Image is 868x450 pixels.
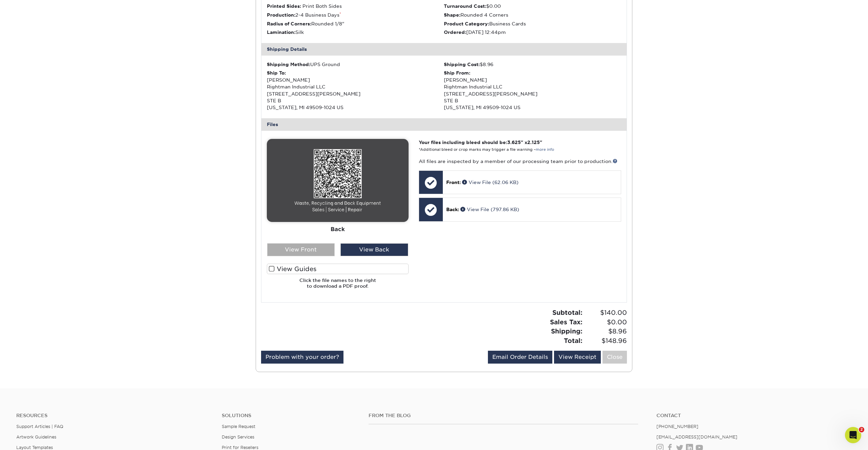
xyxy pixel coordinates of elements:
[554,351,601,364] a: View Receipt
[585,327,627,336] span: $8.96
[859,427,864,432] span: 2
[222,445,258,450] a: Print for Resellers
[444,69,621,111] div: [PERSON_NAME] Rightman Industrial LLC [STREET_ADDRESS][PERSON_NAME] STE B [US_STATE], MI 49509-10...
[267,243,335,256] div: View Front
[460,207,519,212] a: View File (797.86 KB)
[302,3,342,9] span: Print Both Sides
[369,413,638,418] h4: From the Blog
[419,147,554,152] small: *Additional bleed or crop marks may trigger a file warning –
[261,118,627,130] div: Files
[16,434,56,439] a: Artwork Guidelines
[444,3,621,9] li: $0.00
[267,278,409,294] h6: Click the file names to the right to download a PDF proof.
[488,351,552,364] a: Email Order Details
[419,158,621,165] p: All files are inspected by a member of our processing team prior to production.
[267,21,311,26] strong: Radius of Corners:
[656,413,852,418] a: Contact
[261,351,343,364] a: Problem with your order?
[267,70,286,76] strong: Ship To:
[267,3,301,9] strong: Printed Sides:
[267,222,409,237] div: Back
[527,140,540,145] span: 2.125
[444,12,621,18] li: Rounded 4 Corners
[444,3,486,9] strong: Turnaround Cost:
[16,413,212,418] h4: Resources
[845,427,861,443] iframe: Intercom live chat
[267,264,409,274] label: View Guides
[444,62,480,67] strong: Shipping Cost:
[603,351,627,364] a: Close
[267,20,444,27] li: Rounded 1/8"
[340,243,408,256] div: View Back
[419,140,542,145] strong: Your files including bleed should be: " x "
[564,337,583,344] strong: Total:
[16,445,53,450] a: Layout Templates
[444,29,466,35] strong: Ordered:
[444,29,621,36] li: [DATE] 12:44pm
[551,327,583,335] strong: Shipping:
[446,207,459,212] span: Back:
[507,140,521,145] span: 3.625
[267,69,444,111] div: [PERSON_NAME] Rightman Industrial LLC [STREET_ADDRESS][PERSON_NAME] STE B [US_STATE], MI 49509-10...
[585,318,627,327] span: $0.00
[444,21,489,26] strong: Product Category:
[222,413,358,418] h4: Solutions
[267,29,295,35] strong: Lamination:
[585,308,627,318] span: $140.00
[16,424,63,429] a: Support Articles | FAQ
[446,180,461,185] span: Front:
[267,12,444,18] li: 2-4 Business Days
[552,309,583,316] strong: Subtotal:
[656,424,698,429] a: [PHONE_NUMBER]
[656,434,737,439] a: [EMAIL_ADDRESS][DOMAIN_NAME]
[222,424,255,429] a: Sample Request
[462,180,518,185] a: View File (62.06 KB)
[222,434,254,439] a: Design Services
[267,62,310,67] strong: Shipping Method:
[550,318,583,326] strong: Sales Tax:
[444,61,621,68] div: $8.96
[444,20,621,27] li: Business Cards
[444,70,470,76] strong: Ship From:
[267,61,444,68] div: UPS Ground
[267,29,444,36] li: Silk
[536,147,554,152] a: more info
[444,12,460,18] strong: Shape:
[585,336,627,346] span: $148.96
[261,43,627,55] div: Shipping Details
[267,12,295,18] strong: Production:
